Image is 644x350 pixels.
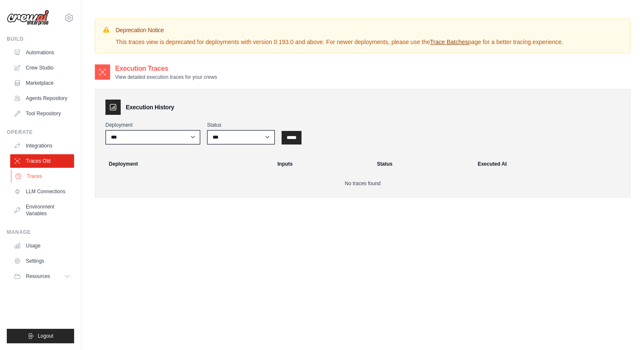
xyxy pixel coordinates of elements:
[602,309,644,350] iframe: Chat Widget
[7,10,49,26] img: Logo
[10,107,74,120] a: Tool Repository
[430,39,468,45] a: Trace Batches
[10,92,74,105] a: Agents Repository
[38,333,53,339] span: Logout
[10,46,74,59] a: Automations
[10,139,74,153] a: Integrations
[7,129,74,136] div: Operate
[10,185,74,198] a: LLM Connections
[7,229,74,236] div: Manage
[10,61,74,75] a: Crew Studio
[7,329,74,343] button: Logout
[105,122,200,128] label: Deployment
[10,239,74,253] a: Usage
[116,26,563,34] h3: Deprecation Notice
[10,154,74,168] a: Traces Old
[372,155,473,173] th: Status
[126,103,174,111] h3: Execution History
[115,64,217,74] h2: Execution Traces
[10,254,74,268] a: Settings
[207,122,275,128] label: Status
[115,74,217,81] p: View detailed execution traces for your crews
[116,38,563,46] p: This traces view is deprecated for deployments with version 0.193.0 and above. For newer deployme...
[272,155,372,173] th: Inputs
[26,273,50,280] span: Resources
[105,180,620,187] p: No traces found
[99,155,272,173] th: Deployment
[10,269,74,283] button: Resources
[7,36,74,42] div: Build
[10,200,74,220] a: Environment Variables
[473,155,627,173] th: Executed At
[10,76,74,90] a: Marketplace
[11,169,75,183] a: Traces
